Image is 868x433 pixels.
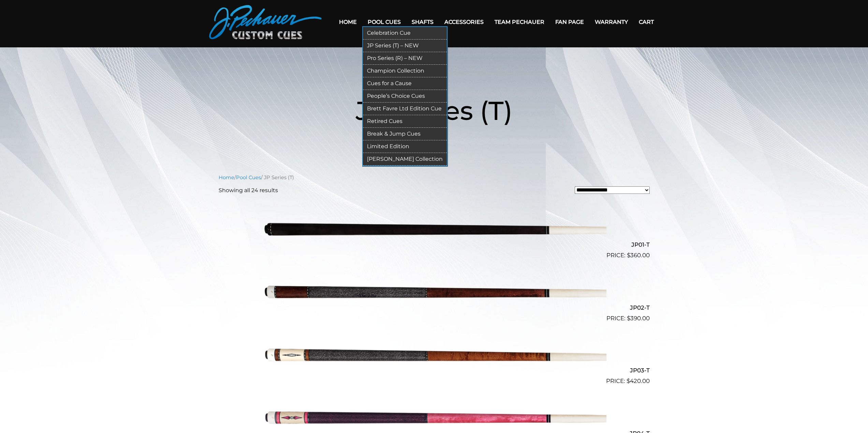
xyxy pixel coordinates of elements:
a: Retired Cues [363,115,447,128]
a: Brett Favre Ltd Edition Cue [363,103,447,115]
bdi: 390.00 [627,315,650,322]
h2: JP02-T [219,301,650,314]
select: Shop order [575,186,649,194]
h2: JP01-T [219,238,650,251]
a: Celebration Cue [363,27,447,40]
a: JP02-T $390.00 [219,263,650,323]
a: Fan Page [550,13,589,31]
span: $ [627,315,630,322]
nav: Breadcrumb [219,174,650,181]
a: Limited Edition [363,140,447,153]
span: $ [627,252,630,259]
a: Home [334,13,362,31]
a: Team Pechauer [489,13,550,31]
a: Shafts [406,13,439,31]
a: Pool Cues [236,174,261,181]
a: Accessories [439,13,489,31]
a: Cues for a Cause [363,77,447,90]
a: JP Series (T) – NEW [363,40,447,52]
a: Cart [633,13,659,31]
img: JP03-T [262,326,606,383]
img: JP01-T [262,200,606,257]
a: JP01-T $360.00 [219,200,650,260]
a: People’s Choice Cues [363,90,447,103]
h2: JP03-T [219,364,650,377]
a: Pool Cues [362,13,406,31]
a: Champion Collection [363,65,447,77]
a: [PERSON_NAME] Collection [363,153,447,166]
a: JP03-T $420.00 [219,326,650,386]
a: Warranty [589,13,633,31]
bdi: 420.00 [627,377,650,384]
span: JP Series (T) [356,95,513,126]
bdi: 360.00 [627,252,650,259]
a: Break & Jump Cues [363,128,447,140]
span: $ [627,377,630,384]
a: Home [219,174,234,181]
img: JP02-T [262,263,606,320]
p: Showing all 24 results [219,186,278,195]
img: Pechauer Custom Cues [209,5,322,39]
a: Pro Series (R) – NEW [363,52,447,65]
